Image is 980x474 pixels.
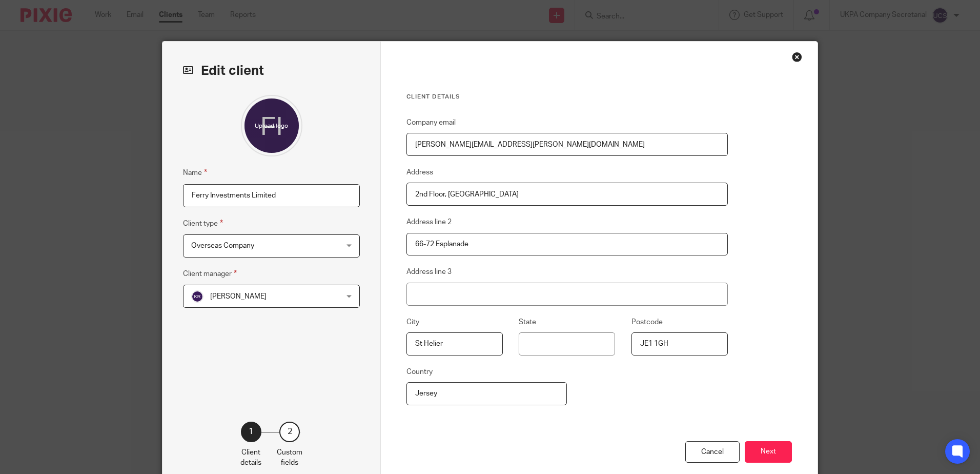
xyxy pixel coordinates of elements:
div: Close this dialog window [792,52,802,62]
label: Address line 3 [406,267,452,277]
label: City [406,317,419,327]
div: Cancel [685,441,740,463]
span: Overseas Company [191,242,254,249]
h2: Edit client [183,62,360,80]
span: [PERSON_NAME] [210,293,267,300]
p: Client details [240,447,261,468]
label: Postcode [631,317,663,327]
label: State [519,317,536,327]
label: Country [406,367,433,377]
p: Custom fields [277,447,302,468]
label: Client manager [183,268,237,280]
button: Next [745,441,792,463]
img: svg%3E [191,290,203,303]
div: 1 [241,422,261,442]
h3: Client details [406,93,728,101]
label: Client type [183,218,223,229]
label: Address line 2 [406,217,452,227]
label: Name [183,167,207,179]
label: Company email [406,117,456,128]
div: 2 [279,422,300,442]
label: Address [406,167,433,177]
